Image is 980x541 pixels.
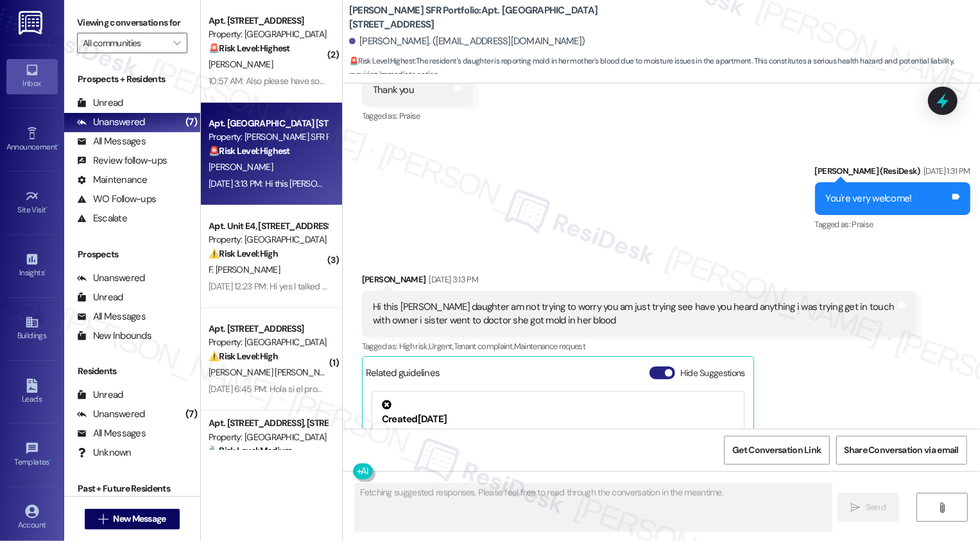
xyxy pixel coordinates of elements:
[209,75,931,87] div: 10:57 AM: Also please have someone check on that "emergency" phone line that is provided in your ...
[98,514,108,524] i: 
[724,436,829,465] button: Get Conversation Link
[209,42,290,54] strong: 🚨 Risk Level: Highest
[77,291,123,304] div: Unread
[83,33,167,53] input: All communities
[209,248,278,259] strong: ⚠️ Risk Level: High
[209,445,292,456] strong: 🔧 Risk Level: Medium
[77,135,146,148] div: All Messages
[209,219,327,233] div: Apt. Unit E4, [STREET_ADDRESS][PERSON_NAME]
[209,264,280,275] span: F. [PERSON_NAME]
[182,112,200,132] div: (7)
[113,512,166,526] span: New Message
[209,383,649,395] div: [DATE] 6:45 PM: Hola si el problema continua, El miércoles llego el plomero pero no se logró reso...
[64,365,200,378] div: Residents
[399,341,429,352] span: High risk ,
[454,341,514,352] span: Tenant complaint ,
[85,509,180,529] button: New Message
[732,443,821,457] span: Get Conversation Link
[209,280,726,292] div: [DATE] 12:23 PM: Hi yes I talked with someone I believe her name starts with an L but I don't wan...
[349,35,585,48] div: [PERSON_NAME]. ([EMAIL_ADDRESS][DOMAIN_NAME])
[182,404,200,424] div: (7)
[209,145,290,157] strong: 🚨 Risk Level: Highest
[77,446,132,459] div: Unknown
[77,13,187,33] label: Viewing conversations for
[77,271,145,285] div: Unanswered
[77,212,127,225] div: Escalate
[826,192,912,205] div: You're very welcome!
[49,456,51,465] span: •
[209,28,327,41] div: Property: [GEOGRAPHIC_DATA]
[77,427,146,440] div: All Messages
[77,116,145,129] div: Unanswered
[373,300,896,328] div: Hi this [PERSON_NAME] daughter am not trying to worry you am just trying see have you heard anyth...
[399,110,420,121] span: Praise
[209,416,327,430] div: Apt. [STREET_ADDRESS], [STREET_ADDRESS]
[209,350,278,362] strong: ⚠️ Risk Level: High
[6,375,58,409] a: Leads
[815,164,970,182] div: [PERSON_NAME] (ResiDesk)
[209,431,327,444] div: Property: [GEOGRAPHIC_DATA]
[838,493,900,522] button: Send
[77,408,145,421] div: Unanswered
[57,141,59,150] span: •
[77,154,167,167] div: Review follow-ups
[514,341,586,352] span: Maintenance request
[209,130,327,144] div: Property: [PERSON_NAME] SFR Portfolio
[209,58,273,70] span: [PERSON_NAME]
[382,413,734,426] div: Created [DATE]
[6,501,58,535] a: Account
[44,266,46,275] span: •
[6,248,58,283] a: Insights •
[209,322,327,336] div: Apt. [STREET_ADDRESS]
[77,388,123,402] div: Unread
[209,14,327,28] div: Apt. [STREET_ADDRESS]
[77,173,148,187] div: Maintenance
[77,329,151,343] div: New Inbounds
[77,96,123,110] div: Unread
[6,59,58,94] a: Inbox
[209,161,273,173] span: [PERSON_NAME]
[209,366,339,378] span: [PERSON_NAME] [PERSON_NAME]
[6,185,58,220] a: Site Visit •
[866,501,886,514] span: Send
[845,443,959,457] span: Share Conversation via email
[429,341,453,352] span: Urgent ,
[355,483,832,531] textarea: Fetching suggested responses. Please feel free to read through the conversation in the meantime.
[920,164,970,178] div: [DATE] 1:31 PM
[680,366,745,380] label: Hide Suggestions
[815,215,970,234] div: Tagged as:
[349,56,415,66] strong: 🚨 Risk Level: Highest
[362,337,916,356] div: Tagged as:
[362,273,916,291] div: [PERSON_NAME]
[349,55,980,82] span: : The resident's daughter is reporting mold in her mother's blood due to moisture issues in the a...
[852,219,873,230] span: Praise
[173,38,180,48] i: 
[46,203,48,212] span: •
[209,233,327,246] div: Property: [GEOGRAPHIC_DATA]
[6,311,58,346] a: Buildings
[64,248,200,261] div: Prospects
[6,438,58,472] a: Templates •
[836,436,967,465] button: Share Conversation via email
[19,11,45,35] img: ResiDesk Logo
[366,366,440,385] div: Related guidelines
[64,73,200,86] div: Prospects + Residents
[209,178,966,189] div: [DATE] 3:13 PM: Hi this [PERSON_NAME] daughter am not trying to worry you am just trying see have...
[77,310,146,323] div: All Messages
[209,117,327,130] div: Apt. [GEOGRAPHIC_DATA] [STREET_ADDRESS]
[77,193,156,206] div: WO Follow-ups
[426,273,478,286] div: [DATE] 3:13 PM
[362,107,473,125] div: Tagged as:
[64,482,200,495] div: Past + Future Residents
[349,4,606,31] b: [PERSON_NAME] SFR Portfolio: Apt. [GEOGRAPHIC_DATA] [STREET_ADDRESS]
[373,83,414,97] div: Thank you
[209,336,327,349] div: Property: [GEOGRAPHIC_DATA]
[938,502,947,513] i: 
[851,502,861,513] i: 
